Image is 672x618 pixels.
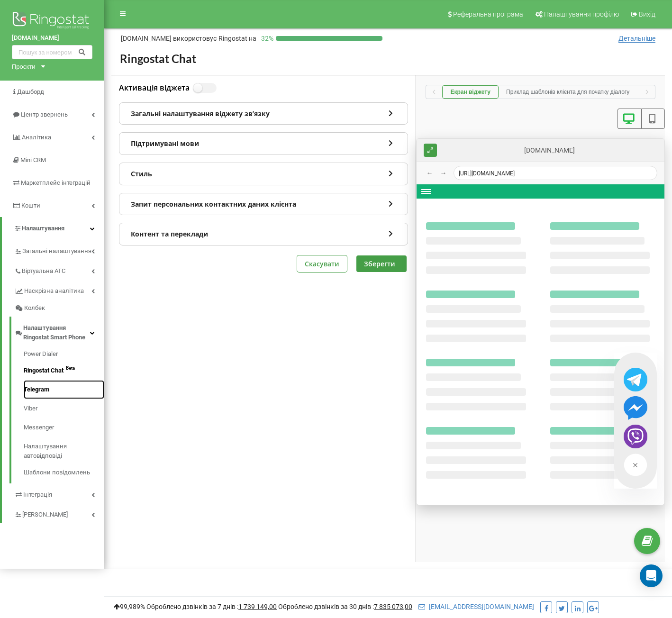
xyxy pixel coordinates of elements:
button: Екран віджету [442,85,499,99]
div: Open Intercom Messenger [640,564,663,587]
button: Приклад шаблонів клієнта для початку діалогу [499,85,637,99]
a: Загальні налаштування [14,240,104,260]
a: Power Dialer [24,349,104,361]
span: Вихід [639,10,655,18]
span: Налаштування [22,225,64,232]
a: Шаблони повідомлень [24,465,104,477]
span: Дашборд [17,88,44,95]
img: Close [624,453,647,477]
span: Налаштування профілю [544,10,619,18]
span: Кошти [21,202,40,209]
a: Messenger [24,418,104,437]
a: Наскрізна аналітика [14,280,104,300]
img: Messenger [624,396,647,420]
a: [PERSON_NAME] [14,503,104,523]
img: Telegram [624,368,647,391]
span: Центр звернень [21,111,68,118]
div: Контент та переклади [119,223,408,245]
span: Віртуальна АТС [22,266,65,276]
img: Viber [624,425,647,448]
span: Наскрізна аналітика [24,286,84,296]
span: Колбек [24,303,45,313]
span: Інтеграція [23,490,52,500]
a: Ringostat ChatBeta [24,361,104,380]
label: Активація віджета [119,83,190,93]
a: Налаштування [2,217,104,240]
div: Запит персональних контактних даних клієнта [119,193,408,215]
span: Аналiтика [22,134,51,141]
a: Telegram [24,380,104,399]
button: Зберегти [356,255,407,272]
div: Проєкти [12,62,36,71]
a: Інтеграція [14,483,104,503]
button: ← [424,167,435,179]
a: Віртуальна АТС [14,260,104,280]
span: Реферальна програма [453,10,523,18]
div: [DOMAIN_NAME] [442,145,657,155]
a: [DOMAIN_NAME] [12,33,92,43]
a: Viber [24,399,104,418]
span: Налаштування Ringostat Smart Phone [23,323,90,342]
a: Колбек [14,300,104,317]
span: Маркетплейс інтеграцій [21,179,91,186]
div: [URL][DOMAIN_NAME] [454,166,657,180]
input: Пошук за номером [12,45,92,59]
span: Загальні налаштування [22,246,91,256]
span: [PERSON_NAME] [22,510,68,519]
div: Підтримувані мови [119,133,408,154]
a: Налаштування Ringostat Smart Phone [14,317,104,346]
button: → [437,167,449,179]
div: Загальні налаштування віджету звʼязку [119,103,408,125]
span: використовує Ringostat на [173,35,256,42]
p: 32 % [256,34,276,43]
p: [DOMAIN_NAME] [121,34,256,43]
div: Стиль [119,163,408,185]
img: Ringostat logo [12,9,92,33]
span: Mini CRM [20,156,46,164]
a: Налаштування автовідповіді [24,437,104,465]
span: Детальніше [618,35,655,43]
button: Скасувати [297,255,347,272]
h2: Ringostat Chat [120,52,656,66]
